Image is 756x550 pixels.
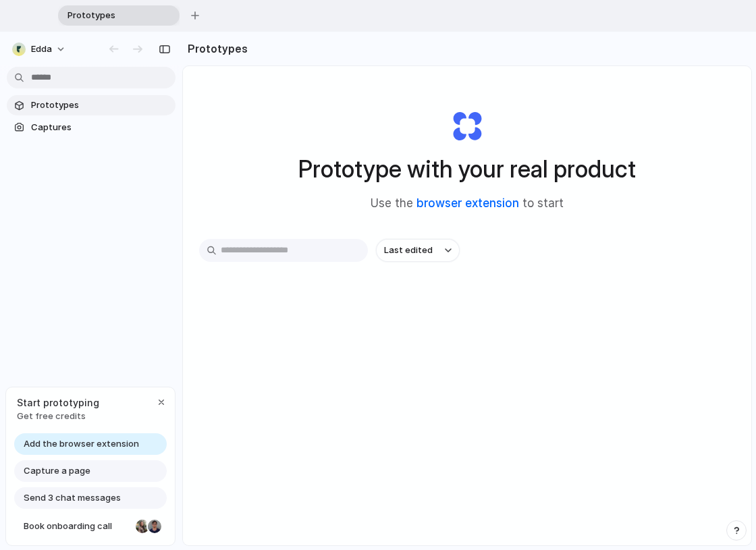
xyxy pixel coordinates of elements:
[182,40,248,57] h2: Prototypes
[24,520,130,533] span: Book onboarding call
[134,518,151,534] div: Nicole Kubica
[14,433,167,455] a: Add the browser extension
[7,38,73,60] button: Edda
[416,196,519,210] a: browser extension
[371,195,564,213] span: Use the to start
[384,244,433,257] span: Last edited
[24,491,121,505] span: Send 3 chat messages
[31,99,170,112] span: Prototypes
[17,410,99,423] span: Get free credits
[7,117,175,138] a: Captures
[146,518,163,534] div: Christian Iacullo
[31,121,170,134] span: Captures
[24,437,139,451] span: Add the browser extension
[62,9,158,22] span: Prototypes
[58,5,180,26] div: Prototypes
[7,95,175,115] a: Prototypes
[24,464,90,478] span: Capture a page
[31,43,52,56] span: Edda
[17,395,99,410] span: Start prototyping
[298,151,636,187] h1: Prototype with your real product
[376,239,460,262] button: Last edited
[14,516,167,537] a: Book onboarding call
